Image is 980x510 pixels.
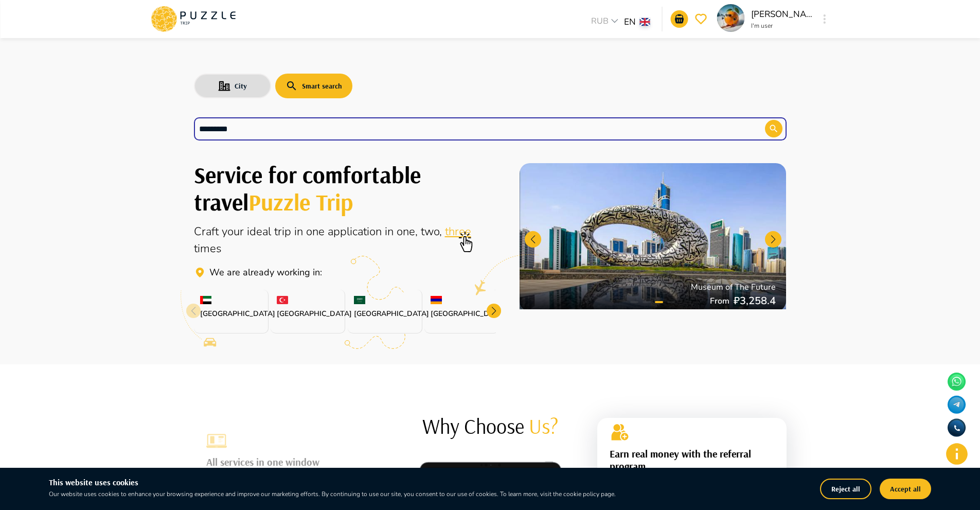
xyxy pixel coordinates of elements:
[222,224,247,239] span: your
[294,224,306,239] span: in
[588,15,624,30] div: RUB
[431,308,492,319] p: [GEOGRAPHIC_DATA]
[710,295,734,307] p: From
[274,224,294,239] span: trip
[194,161,496,215] h1: Create your perfect trip with Puzzle Trip.
[194,241,222,256] span: times
[248,187,353,216] span: Puzzle Trip
[49,476,666,489] h6: This website uses cookies
[277,308,338,319] p: [GEOGRAPHIC_DATA]
[640,18,650,26] img: lang
[194,223,496,257] div: Online aggregator of travel services to travel around the world.
[692,10,710,28] button: favorite
[306,224,328,239] span: one
[422,413,464,439] span: Why
[247,224,274,239] span: ideal
[691,281,776,293] p: Museum of The Future
[671,10,688,28] button: notifications
[624,15,636,29] p: EN
[717,4,745,32] img: profile_picture PuzzleTrip
[397,224,421,239] span: one,
[421,224,445,239] span: two,
[200,308,262,319] p: [GEOGRAPHIC_DATA]
[206,453,371,471] h3: All services in one window
[385,224,397,239] span: in
[740,293,776,309] p: 3,258.4
[751,8,813,21] p: [PERSON_NAME]
[194,74,271,98] button: City
[610,445,774,475] h3: Earn real money with the referral program
[354,308,416,319] p: [GEOGRAPHIC_DATA]
[49,489,666,499] p: Our website uses cookies to enhance your browsing experience and improve our marketing efforts. B...
[445,224,471,239] span: three
[328,224,385,239] span: application
[734,293,740,309] p: ₽
[464,413,529,439] span: Choose
[529,413,558,439] span: Us?
[209,266,322,279] p: Travel Service Puzzle Trip
[751,21,813,30] p: I'm user
[275,74,352,98] button: Smart search
[194,224,222,239] span: Craft
[820,479,871,499] button: Reject all
[880,479,931,499] button: Accept all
